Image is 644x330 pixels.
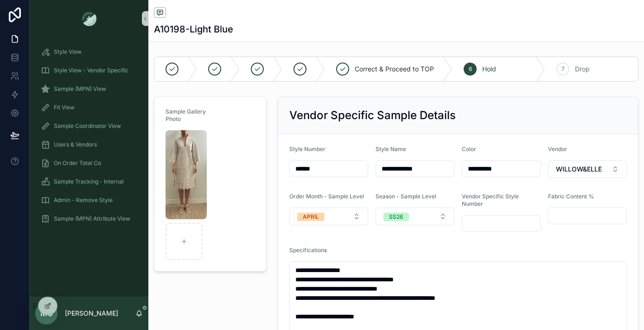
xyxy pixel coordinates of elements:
span: Sample (MPN) View [54,85,106,93]
a: Style View [35,44,143,60]
span: Color [462,146,476,152]
span: Fit View [54,104,75,111]
h1: A10198-Light Blue [154,23,233,36]
span: Correct & Proceed to TOP [355,64,434,74]
a: Sample (MPN) View [35,81,143,97]
div: SS26 [389,213,403,221]
div: APRIL [303,213,319,221]
img: App logo [82,11,96,26]
a: Admin - Remove Style [35,192,143,209]
span: Style Name [376,146,406,152]
span: Drop [575,64,590,74]
span: Admin - Remove Style [54,197,113,204]
img: Screenshot-2025-07-09-at-9.10.16-AM.png [166,130,207,219]
a: Users & Vendors [35,136,143,153]
span: Style Number [289,146,325,152]
p: [PERSON_NAME] [65,309,118,318]
span: Sample (MPN) Attribute View [54,215,130,222]
button: Select Button [548,160,627,178]
span: Vendor [548,146,567,152]
span: 6 [469,65,472,73]
span: Sample Tracking - Internal [54,178,124,185]
a: Sample (MPN) Attribute View [35,210,143,227]
span: WILLOW&ELLE [556,165,602,174]
a: On Order Total Co [35,155,143,171]
span: Sample Coordinator View [54,122,121,130]
span: Style View [54,48,82,56]
span: Vendor Specific Style Number [462,193,519,207]
div: scrollable content [30,37,148,239]
span: Specifications [289,247,327,254]
span: Users & Vendors [54,141,97,148]
a: Style View - Vendor Specific [35,62,143,79]
span: Fabric Content % [548,193,594,200]
button: Select Button [289,208,368,225]
span: Order Month - Sample Level [289,193,364,200]
a: Sample Coordinator View [35,118,143,134]
span: Hold [482,64,496,74]
span: Style View - Vendor Specific [54,67,128,74]
h2: Vendor Specific Sample Details [289,108,456,123]
span: On Order Total Co [54,159,101,167]
button: Select Button [376,208,454,225]
span: Sample Gallery Photo [166,108,206,122]
a: Fit View [35,99,143,116]
a: Sample Tracking - Internal [35,173,143,190]
span: Season - Sample Level [376,193,436,200]
span: 7 [561,65,565,73]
